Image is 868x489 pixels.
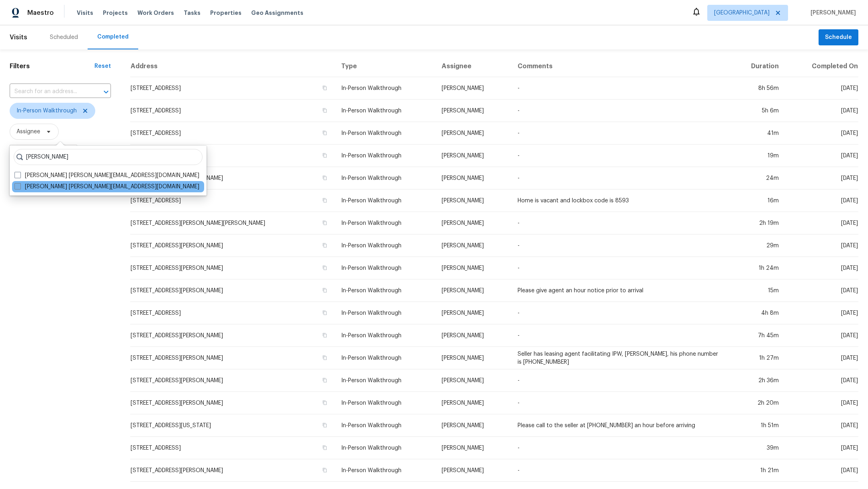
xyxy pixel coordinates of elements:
td: [STREET_ADDRESS] [130,302,335,324]
td: Please call to the seller at [PHONE_NUMBER] an hour before arriving [511,414,730,437]
button: Copy Address [321,84,328,92]
td: 2h 36m [729,369,785,392]
td: [STREET_ADDRESS][PERSON_NAME] [130,324,335,347]
td: [DATE] [785,189,858,212]
td: 1h 24m [729,257,785,279]
td: In-Person Walkthrough [335,234,435,257]
td: [STREET_ADDRESS][PERSON_NAME] [130,257,335,279]
td: [DATE] [785,100,858,122]
td: 24m [729,167,785,189]
span: Work Orders [137,9,174,17]
td: 2h 19m [729,212,785,234]
td: [STREET_ADDRESS] [130,122,335,145]
td: - [511,437,730,459]
td: 29m [729,234,785,257]
th: Type [335,56,435,77]
td: - [511,324,730,347]
td: [DATE] [785,257,858,279]
td: In-Person Walkthrough [335,145,435,167]
td: In-Person Walkthrough [335,437,435,459]
h1: Filters [10,62,94,70]
td: - [511,212,730,234]
td: [STREET_ADDRESS] [130,145,335,167]
td: In-Person Walkthrough [335,212,435,234]
th: Comments [511,56,730,77]
td: In-Person Walkthrough [335,347,435,369]
td: In-Person Walkthrough [335,369,435,392]
button: Copy Address [321,444,328,451]
th: Assignee [435,56,511,77]
button: Open [100,86,112,98]
button: Copy Address [321,264,328,271]
td: [STREET_ADDRESS][PERSON_NAME][PERSON_NAME] [130,212,335,234]
div: Completed [97,33,129,41]
div: Reset [94,62,111,70]
button: Copy Address [321,129,328,137]
button: Copy Address [321,197,328,204]
div: Scheduled [50,33,78,41]
td: [PERSON_NAME] [435,100,511,122]
td: [DATE] [785,437,858,459]
td: [PERSON_NAME] [435,347,511,369]
button: Copy Address [321,219,328,226]
td: [STREET_ADDRESS][PERSON_NAME] [130,234,335,257]
td: - [511,100,730,122]
label: [PERSON_NAME] [PERSON_NAME][EMAIL_ADDRESS][DOMAIN_NAME] [14,171,199,179]
td: - [511,77,730,100]
button: Copy Address [321,174,328,181]
td: 8h 56m [729,77,785,100]
td: In-Person Walkthrough [335,324,435,347]
input: Search for an address... [10,86,88,98]
th: Completed On [785,56,858,77]
td: [DATE] [785,234,858,257]
button: Copy Address [321,287,328,294]
span: Geo Assignments [251,9,303,17]
td: 19m [729,145,785,167]
td: [PERSON_NAME] [435,189,511,212]
button: Copy Address [321,422,328,429]
td: 5h 6m [729,100,785,122]
span: [GEOGRAPHIC_DATA] [714,9,770,17]
td: - [511,257,730,279]
td: In-Person Walkthrough [335,100,435,122]
span: Maestro [27,9,54,17]
td: 1h 21m [729,459,785,482]
td: [STREET_ADDRESS][PERSON_NAME] [130,279,335,302]
td: [DATE] [785,392,858,414]
td: [STREET_ADDRESS][PERSON_NAME] [130,167,335,189]
td: - [511,302,730,324]
td: In-Person Walkthrough [335,414,435,437]
span: Schedule [825,33,852,43]
td: - [511,167,730,189]
th: Duration [729,56,785,77]
td: In-Person Walkthrough [335,122,435,145]
td: [DATE] [785,279,858,302]
td: [DATE] [785,167,858,189]
td: [PERSON_NAME] [435,324,511,347]
td: [DATE] [785,145,858,167]
td: [STREET_ADDRESS][PERSON_NAME] [130,369,335,392]
td: 2h 20m [729,392,785,414]
td: [DATE] [785,77,858,100]
td: [DATE] [785,347,858,369]
td: [PERSON_NAME] [435,279,511,302]
td: [PERSON_NAME] [435,145,511,167]
td: [STREET_ADDRESS][PERSON_NAME] [130,347,335,369]
button: Copy Address [321,107,328,114]
td: - [511,122,730,145]
button: Copy Address [321,332,328,339]
span: Visits [77,9,93,17]
td: [PERSON_NAME] [435,77,511,100]
td: [STREET_ADDRESS] [130,437,335,459]
td: Seller has leasing agent facilitating IPW, [PERSON_NAME], his phone number is [PHONE_NUMBER] [511,347,730,369]
td: 15m [729,279,785,302]
td: [STREET_ADDRESS] [130,189,335,212]
td: In-Person Walkthrough [335,392,435,414]
span: Projects [103,9,128,17]
td: - [511,392,730,414]
td: [PERSON_NAME] [435,234,511,257]
td: [PERSON_NAME] [435,167,511,189]
span: [PERSON_NAME] [807,9,856,17]
td: Home is vacant and lockbox code is 8593 [511,189,730,212]
td: [PERSON_NAME] [435,459,511,482]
